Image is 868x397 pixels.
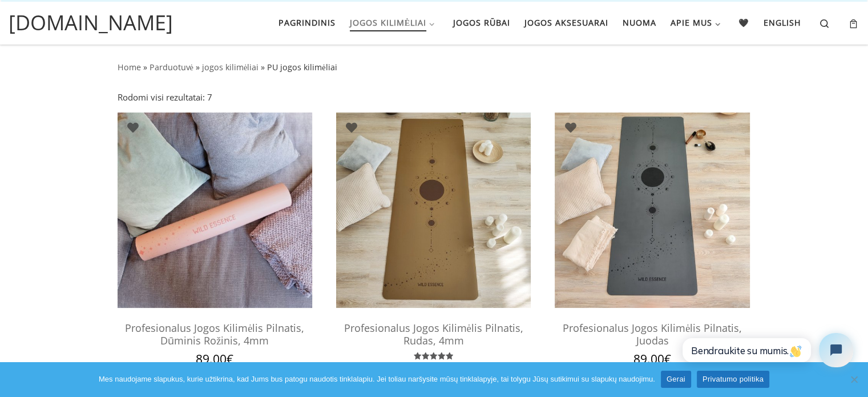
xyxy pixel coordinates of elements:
span: » [261,62,265,73]
a: English [760,11,805,35]
span: Ne [848,374,859,385]
span: Jogos aksesuarai [524,11,608,32]
span: Jogos rūbai [453,11,510,32]
a: neslystantis jogos kilimelisneslystantis jogos kilimelisProfesionalus Jogos Kilimėlis Pilnatis, R... [336,113,531,376]
span: Mes naudojame slapukus, kurie užtikrina, kad Jums bus patogu naudotis tinklalapiu. Jei toliau nar... [99,374,655,385]
a: Parduotuvė [150,62,193,73]
a: Home [118,62,141,73]
span: » [143,62,147,73]
a: Privatumo politika [697,371,769,388]
span: 🖤 [738,11,749,32]
img: jogos kilimelis [118,113,312,307]
span: € [664,351,671,367]
span: Apie mus [671,11,712,32]
p: Rodomi visi rezultatai: 7 [118,91,212,104]
a: profesionalus jogos kilimėlisprofesionalus jogos kilimėlisProfesionalus Jogos Kilimėlis Pilnatis,... [555,113,749,366]
span: Pagrindinis [278,11,336,32]
iframe: Tidio Chat [669,323,863,377]
a: Pagrindinis [274,11,339,35]
h2: Profesionalus Jogos Kilimėlis Pilnatis, Juodas [555,316,749,352]
h2: Profesionalus Jogos Kilimėlis Pilnatis, Rudas, 4mm [336,316,531,352]
div: Įvertinimas: 5.00 iš 5 [414,352,453,360]
span: Nuoma [623,11,656,32]
span: Įvertinimas: iš 5 [414,352,453,393]
h2: Profesionalus Jogos Kilimėlis Pilnatis, Dūminis Rožinis, 4mm [118,316,312,352]
a: Jogos aksesuarai [520,11,612,35]
span: » [196,62,200,73]
a: Jogos kilimėliai [346,11,442,35]
a: Nuoma [619,11,660,35]
a: Gerai [661,371,691,388]
a: profesionalus jogos kilimelisjogos kilimelisProfesionalus Jogos Kilimėlis Pilnatis, Dūminis Rožin... [118,113,312,366]
a: Jogos rūbai [449,11,514,35]
a: [DOMAIN_NAME] [9,7,173,38]
a: jogos kilimėliai [202,62,259,73]
span: PU jogos kilimėliai [267,62,337,73]
span: English [764,11,801,32]
bdi: 89.00 [633,351,671,367]
span: € [227,351,233,367]
a: 🖤 [735,11,753,35]
span: Jogos kilimėliai [350,11,427,32]
bdi: 89.00 [196,351,233,367]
